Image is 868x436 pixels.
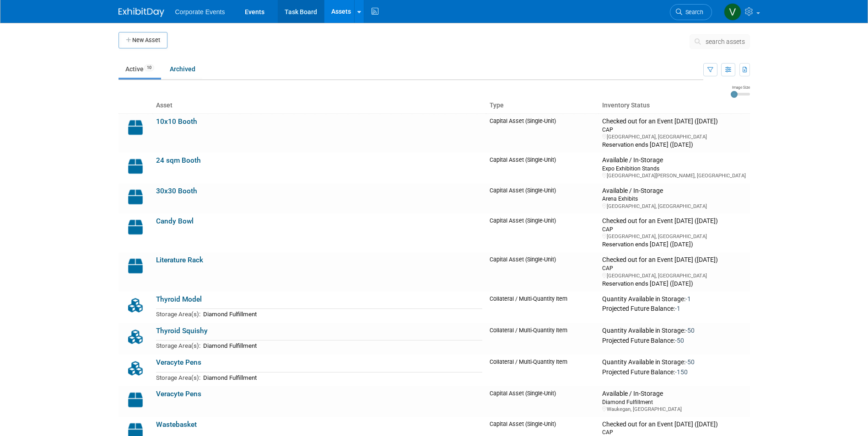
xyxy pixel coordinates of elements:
button: search assets [690,34,750,49]
a: Literature Rack [156,256,203,264]
div: Checked out for an Event [DATE] ([DATE]) [602,256,746,264]
div: [GEOGRAPHIC_DATA], [GEOGRAPHIC_DATA] [602,133,746,140]
div: Checked out for an Event [DATE] ([DATE]) [602,217,746,225]
div: Quantity Available in Storage: [602,295,746,303]
span: Storage Area(s): [156,342,200,349]
td: Capital Asset (Single-Unit) [486,213,599,252]
a: Search [670,4,712,20]
th: Type [486,98,599,113]
div: Projected Future Balance: [602,335,746,345]
div: [GEOGRAPHIC_DATA], [GEOGRAPHIC_DATA] [602,203,746,210]
th: Asset [152,98,486,113]
a: Wastebasket [156,420,197,429]
span: search assets [706,38,745,45]
div: Diamond Fulfillment [602,398,746,406]
img: Collateral-Icon-2.png [122,295,149,315]
span: -50 [675,337,684,344]
a: Active10 [119,60,161,78]
div: [GEOGRAPHIC_DATA][PERSON_NAME], [GEOGRAPHIC_DATA] [602,172,746,179]
span: -50 [685,327,695,334]
a: Archived [163,60,202,78]
span: Corporate Events [175,8,225,16]
div: Available / In-Storage [602,390,746,398]
a: 10x10 Booth [156,117,197,126]
img: Collateral-Icon-2.png [122,327,149,347]
td: Diamond Fulfillment [200,309,482,319]
td: Capital Asset (Single-Unit) [486,153,599,183]
div: Checked out for an Event [DATE] ([DATE]) [602,117,746,126]
div: Reservation ends [DATE] ([DATE]) [602,279,746,288]
td: Diamond Fulfillment [200,340,482,351]
img: Valeria Bocharova [724,3,741,21]
a: 24 sqm Booth [156,156,201,165]
img: ExhibitDay [119,8,164,17]
div: Available / In-Storage [602,156,746,165]
img: Capital-Asset-Icon-2.png [122,390,149,410]
span: Storage Area(s): [156,374,200,381]
a: 30x30 Booth [156,187,197,195]
a: Veracyte Pens [156,390,201,398]
div: CAP [602,126,746,133]
td: Collateral / Multi-Quantity Item [486,323,599,355]
div: [GEOGRAPHIC_DATA], [GEOGRAPHIC_DATA] [602,233,746,240]
div: Reservation ends [DATE] ([DATE]) [602,140,746,149]
div: Quantity Available in Storage: [602,327,746,335]
div: Arena Exhibits [602,195,746,202]
div: CAP [602,264,746,272]
img: Capital-Asset-Icon-2.png [122,256,149,276]
td: Capital Asset (Single-Unit) [486,113,599,153]
td: Capital Asset (Single-Unit) [486,183,599,213]
img: Collateral-Icon-2.png [122,358,149,378]
div: CAP [602,225,746,233]
div: Available / In-Storage [602,187,746,195]
div: Image Size [731,85,750,90]
div: CAP [602,428,746,436]
img: Capital-Asset-Icon-2.png [122,156,149,176]
span: 10 [144,64,154,71]
td: Capital Asset (Single-Unit) [486,252,599,291]
div: Waukegan, [GEOGRAPHIC_DATA] [602,406,746,413]
img: Capital-Asset-Icon-2.png [122,117,149,138]
span: Storage Area(s): [156,311,200,318]
div: Checked out for an Event [DATE] ([DATE]) [602,420,746,429]
td: Diamond Fulfillment [200,372,482,383]
span: -150 [675,368,688,376]
a: Thyroid Model [156,295,202,303]
img: Capital-Asset-Icon-2.png [122,217,149,237]
div: Projected Future Balance: [602,303,746,313]
div: Reservation ends [DATE] ([DATE]) [602,240,746,249]
img: Capital-Asset-Icon-2.png [122,187,149,207]
td: Collateral / Multi-Quantity Item [486,292,599,323]
td: Collateral / Multi-Quantity Item [486,355,599,386]
div: Expo Exhibition Stands [602,165,746,172]
span: -50 [685,358,695,366]
a: Thyroid Squishy [156,327,208,335]
span: -1 [685,295,691,303]
div: [GEOGRAPHIC_DATA], [GEOGRAPHIC_DATA] [602,272,746,279]
td: Capital Asset (Single-Unit) [486,386,599,416]
span: -1 [675,305,680,312]
button: New Asset [119,32,167,48]
div: Projected Future Balance: [602,367,746,377]
span: Search [682,9,703,16]
div: Quantity Available in Storage: [602,358,746,367]
a: Candy Bowl [156,217,194,225]
a: Veracyte Pens [156,358,201,367]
